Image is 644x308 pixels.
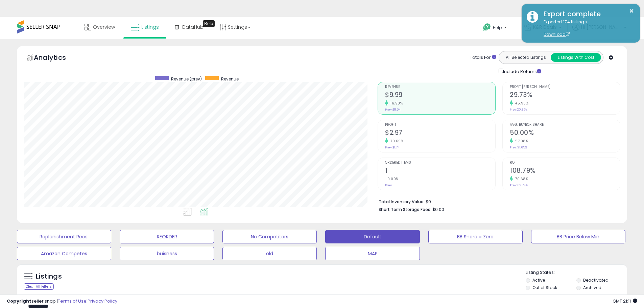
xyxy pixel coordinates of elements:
[7,298,117,305] div: seller snap | |
[24,283,54,290] div: Clear All Filters
[583,277,609,283] label: Deactivated
[221,76,239,82] span: Revenue
[526,269,627,276] p: Listing States:
[510,85,620,89] span: Profit [PERSON_NAME]
[510,91,620,100] h2: 29.73%
[120,247,214,260] button: buisness
[170,17,209,37] a: DataHub
[385,85,495,89] span: Revenue
[532,285,557,290] label: Out of Stock
[379,207,431,212] b: Short Term Storage Fees:
[501,53,551,62] button: All Selected Listings
[510,161,620,165] span: ROI
[513,101,528,106] small: 45.95%
[483,23,491,31] i: Get Help
[510,145,527,149] small: Prev: 31.65%
[519,17,567,39] a: K&R Deals
[428,230,523,243] button: BB Share = Zero
[17,247,111,260] button: Amazon Competes
[34,53,79,64] h5: Analytics
[510,183,528,187] small: Prev: 63.74%
[126,17,164,37] a: Listings
[551,53,601,62] button: Listings With Cost
[214,17,256,37] a: Settings
[58,298,87,304] a: Terms of Use
[79,17,120,37] a: Overview
[385,123,495,127] span: Profit
[17,230,111,243] button: Replenishment Recs.
[385,129,495,138] h2: $2.97
[36,272,62,281] h5: Listings
[7,298,31,304] strong: Copyright
[531,230,625,243] button: BB Price Below Min
[88,298,117,304] a: Privacy Policy
[325,247,420,260] button: MAP
[510,129,620,138] h2: 50.00%
[510,167,620,176] h2: 108.79%
[385,91,495,100] h2: $9.99
[544,31,570,37] a: Download
[510,123,620,127] span: Avg. Buybox Share
[513,176,528,182] small: 70.68%
[385,183,393,187] small: Prev: 1
[470,54,496,61] div: Totals For
[141,24,159,30] span: Listings
[379,199,425,205] b: Total Inventory Value:
[379,197,615,205] li: $0
[120,230,214,243] button: REORDER
[385,145,400,149] small: Prev: $1.74
[222,230,317,243] button: No Competitors
[539,19,635,38] div: Exported 174 listings.
[494,67,549,75] div: Include Returns
[513,139,528,144] small: 57.98%
[385,176,399,182] small: 0.00%
[532,277,545,283] label: Active
[388,101,403,106] small: 16.98%
[182,24,204,30] span: DataHub
[385,108,401,112] small: Prev: $8.54
[93,24,115,30] span: Overview
[613,298,637,304] span: 2025-09-11 21:11 GMT
[171,76,202,82] span: Revenue (prev)
[203,20,215,27] div: Tooltip anchor
[478,18,514,39] a: Help
[325,230,420,243] button: Default
[385,161,495,165] span: Ordered Items
[583,285,601,290] label: Archived
[493,25,502,30] span: Help
[388,139,403,144] small: 70.69%
[510,108,527,112] small: Prev: 20.37%
[385,167,495,176] h2: 1
[432,206,444,213] span: $0.00
[222,247,317,260] button: old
